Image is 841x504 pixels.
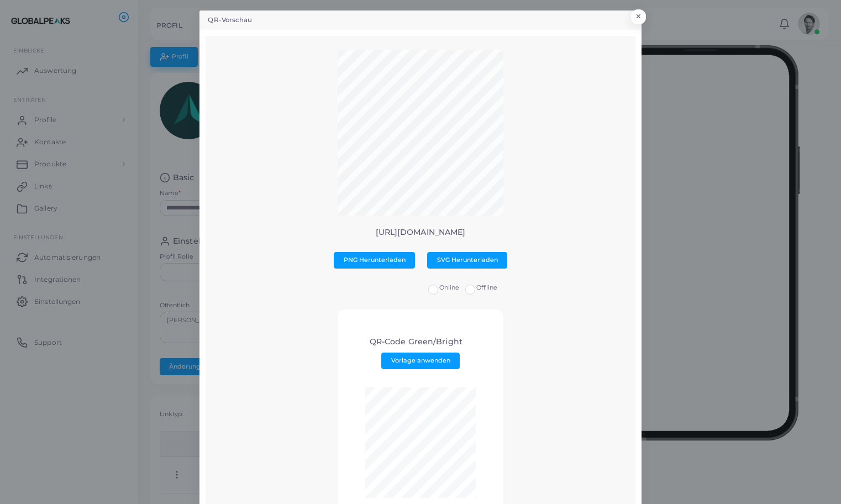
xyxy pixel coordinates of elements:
span: PNG Herunterladen [344,256,406,264]
span: Offline [476,283,497,291]
span: Online [439,283,460,291]
h4: QR-Code Green/Bright [370,337,462,347]
span: SVG Herunterladen [437,256,498,264]
button: Vorlage anwenden [381,353,460,369]
h5: QR-Vorschau [208,15,252,25]
span: Vorlage anwenden [391,356,450,364]
button: Close [631,9,646,24]
button: SVG Herunterladen [427,252,507,269]
button: PNG Herunterladen [334,252,415,269]
p: [URL][DOMAIN_NAME] [214,228,627,237]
